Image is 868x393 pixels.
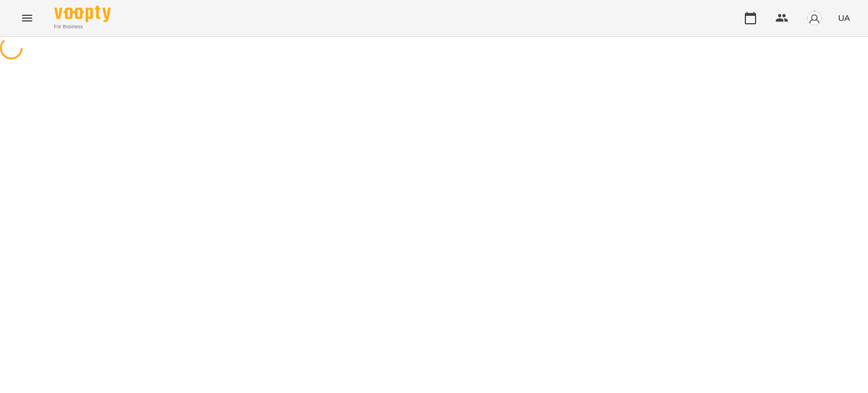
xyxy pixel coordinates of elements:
[838,12,850,24] span: UA
[806,10,822,26] img: avatar_s.png
[54,23,111,31] span: For Business
[14,5,41,32] button: Menu
[54,6,111,22] img: Voopty Logo
[834,7,854,28] button: UA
